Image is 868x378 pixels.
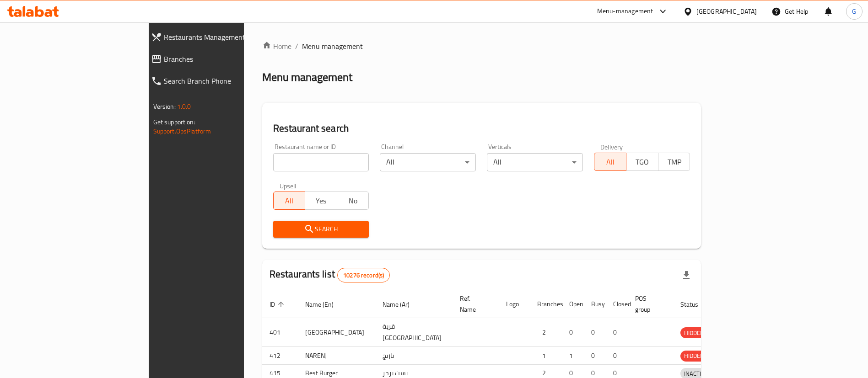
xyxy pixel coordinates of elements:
[460,293,488,315] span: Ref. Name
[680,328,708,338] span: HIDDEN
[626,153,658,171] button: TGO
[273,122,690,135] h2: Restaurant search
[298,318,375,347] td: [GEOGRAPHIC_DATA]
[337,268,390,282] div: Total records count
[680,299,710,310] span: Status
[273,192,306,210] button: All
[280,182,297,189] label: Upsell
[277,194,302,208] span: All
[530,347,562,365] td: 1
[273,221,369,238] button: Search
[270,299,287,310] span: ID
[530,290,562,318] th: Branches
[309,194,334,208] span: Yes
[153,125,211,137] a: Support.OpsPlatform
[164,32,286,43] span: Restaurants Management
[675,264,697,286] div: Export file
[630,155,655,169] span: TGO
[298,347,375,365] td: NARENJ
[177,101,191,112] span: 1.0.0
[153,116,195,128] span: Get support on:
[594,153,626,171] button: All
[144,26,294,48] a: Restaurants Management
[562,290,584,318] th: Open
[164,53,286,64] span: Branches
[383,299,421,310] span: Name (Ar)
[262,70,352,85] h2: Menu management
[273,153,369,171] input: Search for restaurant name or ID..
[680,327,708,338] div: HIDDEN
[696,6,757,16] div: [GEOGRAPHIC_DATA]
[662,155,687,169] span: TMP
[597,6,653,17] div: Menu-management
[499,290,530,318] th: Logo
[562,347,584,365] td: 1
[598,155,623,169] span: All
[375,347,453,365] td: نارنج
[606,347,628,365] td: 0
[337,192,369,210] button: No
[584,318,606,347] td: 0
[305,299,345,310] span: Name (En)
[144,48,294,70] a: Branches
[341,194,366,208] span: No
[635,293,662,315] span: POS group
[262,41,701,52] nav: breadcrumb
[280,224,362,235] span: Search
[606,318,628,347] td: 0
[164,75,286,86] span: Search Branch Phone
[305,192,337,210] button: Yes
[562,318,584,347] td: 0
[600,144,623,150] label: Delivery
[487,153,583,171] div: All
[270,267,390,282] h2: Restaurants list
[153,101,176,112] span: Version:
[606,290,628,318] th: Closed
[680,351,708,361] span: HIDDEN
[658,153,690,171] button: TMP
[380,153,476,171] div: All
[375,318,453,347] td: قرية [GEOGRAPHIC_DATA]
[295,41,298,52] li: /
[338,271,389,280] span: 10276 record(s)
[144,70,294,92] a: Search Branch Phone
[530,318,562,347] td: 2
[852,6,856,16] span: G
[584,347,606,365] td: 0
[584,290,606,318] th: Busy
[302,41,363,52] span: Menu management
